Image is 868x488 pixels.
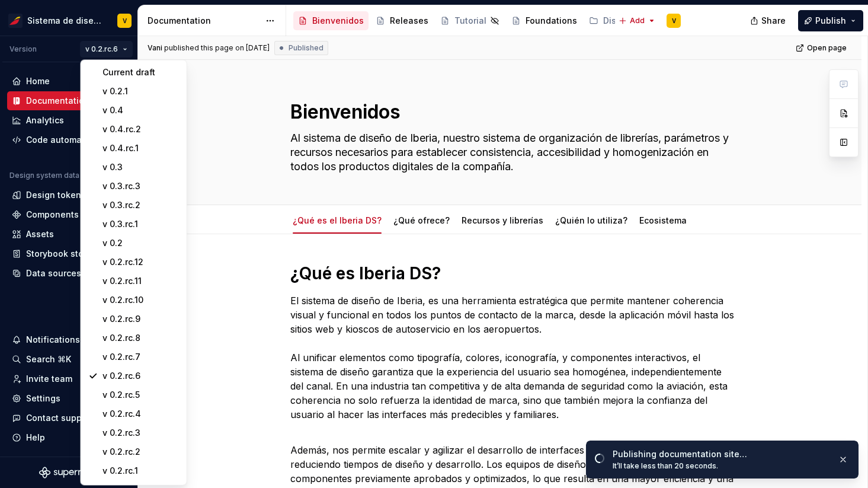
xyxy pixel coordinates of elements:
div: v 0.2.rc.2 [103,446,180,458]
div: v 0.3 [103,161,180,173]
div: v 0.2.rc.5 [103,389,180,401]
div: v 0.2.rc.4 [103,408,180,420]
div: v 0.2.1 [103,85,180,97]
div: v 0.2.rc.11 [103,275,180,287]
div: v 0.2.rc.3 [103,427,180,439]
div: v 0.4.rc.1 [103,142,180,154]
div: v 0.4 [103,104,180,116]
div: Publishing documentation site… [613,448,828,460]
div: v 0.2.rc.7 [103,351,180,363]
div: v 0.2.rc.10 [103,294,180,306]
div: v 0.3.rc.1 [103,218,180,230]
div: v 0.2.rc.1 [103,465,180,477]
div: It’ll take less than 20 seconds. [613,461,828,471]
div: v 0.2.rc.8 [103,332,180,344]
div: v 0.3.rc.2 [103,199,180,211]
div: v 0.2.rc.6 [103,370,180,382]
div: v 0.2.rc.12 [103,256,180,268]
div: v 0.3.rc.3 [103,180,180,192]
div: v 0.2 [103,237,180,249]
div: Current draft [103,66,180,78]
div: v 0.4.rc.2 [103,123,180,135]
div: v 0.2.rc.9 [103,313,180,325]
